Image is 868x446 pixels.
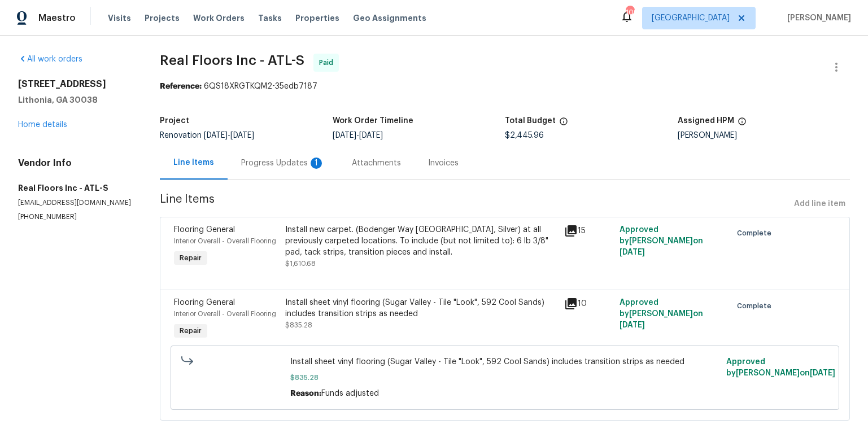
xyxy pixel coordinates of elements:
span: $1,610.68 [285,260,316,267]
div: Invoices [428,158,459,169]
h4: Vendor Info [18,158,133,169]
span: Visits [108,12,131,24]
span: Line Items [160,194,790,215]
span: Geo Assignments [353,12,426,24]
p: [EMAIL_ADDRESS][DOMAIN_NAME] [18,198,133,208]
div: Attachments [352,158,401,169]
span: [PERSON_NAME] [783,12,851,24]
span: $835.28 [285,322,312,329]
span: - [333,132,383,139]
span: [DATE] [204,132,228,139]
span: Approved by [PERSON_NAME] on [620,226,703,256]
span: The hpm assigned to this work order. [738,117,747,132]
span: Renovation [160,132,254,139]
a: All work orders [18,55,82,63]
span: [DATE] [620,321,645,329]
span: Approved by [PERSON_NAME] on [620,299,703,329]
span: Interior Overall - Overall Flooring [174,311,276,317]
div: 1 [311,158,322,169]
span: Reason: [290,390,321,397]
span: Properties [295,12,339,24]
span: Maestro [38,12,76,24]
b: Reference: [160,82,202,90]
span: Complete [737,228,776,239]
span: Tasks [258,14,282,22]
span: Approved by [PERSON_NAME] on [726,358,835,377]
span: [DATE] [810,369,835,377]
span: [GEOGRAPHIC_DATA] [652,12,730,24]
h5: Work Order Timeline [333,117,413,125]
span: [DATE] [230,132,254,139]
span: Real Floors Inc - ATL-S [160,54,304,67]
h5: Real Floors Inc - ATL-S [18,182,133,194]
h5: Lithonia, GA 30038 [18,94,133,106]
span: [DATE] [359,132,383,139]
span: Complete [737,300,776,312]
p: [PHONE_NUMBER] [18,212,133,222]
div: 10 [564,297,613,311]
span: Flooring General [174,226,235,234]
span: [DATE] [620,248,645,256]
h2: [STREET_ADDRESS] [18,78,133,90]
div: 109 [626,7,634,18]
a: Home details [18,121,67,129]
span: Funds adjusted [321,390,379,397]
span: Projects [145,12,180,24]
span: Work Orders [193,12,245,24]
div: Progress Updates [241,158,325,169]
h5: Project [160,117,189,125]
span: - [204,132,254,139]
div: Install sheet vinyl flooring (Sugar Valley - Tile "Look", 592 Cool Sands) includes transition str... [285,297,557,320]
span: Paid [319,57,338,68]
span: $2,445.96 [505,132,544,139]
h5: Assigned HPM [678,117,734,125]
span: Flooring General [174,299,235,307]
div: 6QS18XRGTKQM2-35edb7187 [160,81,850,92]
div: 15 [564,224,613,238]
span: Install sheet vinyl flooring (Sugar Valley - Tile "Look", 592 Cool Sands) includes transition str... [290,356,719,368]
div: [PERSON_NAME] [678,132,850,139]
span: The total cost of line items that have been proposed by Opendoor. This sum includes line items th... [559,117,568,132]
span: $835.28 [290,372,719,383]
span: Interior Overall - Overall Flooring [174,238,276,244]
span: Repair [175,325,206,336]
div: Line Items [173,157,214,168]
span: Repair [175,252,206,264]
span: [DATE] [333,132,356,139]
h5: Total Budget [505,117,556,125]
div: Install new carpet. (Bodenger Way [GEOGRAPHIC_DATA], Silver) at all previously carpeted locations... [285,224,557,258]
